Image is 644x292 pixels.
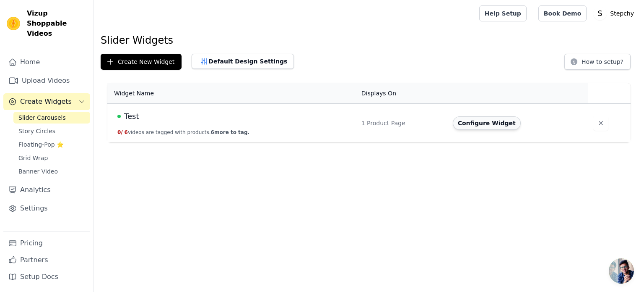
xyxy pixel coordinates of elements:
[13,125,90,137] a: Story Circles
[3,54,90,71] a: Home
[192,54,294,69] button: Default Design Settings
[117,115,121,118] span: Live Published
[3,93,90,110] button: Create Widgets
[13,112,90,124] a: Slider Carousels
[3,268,90,285] a: Setup Docs
[101,54,182,70] button: Create New Widget
[27,8,87,39] span: Vizup Shoppable Videos
[20,97,72,107] span: Create Widgets
[453,116,521,130] button: Configure Widget
[3,200,90,217] a: Settings
[101,34,637,47] h1: Slider Widgets
[593,116,608,131] button: Delete widget
[18,113,66,122] span: Slider Carousels
[13,152,90,164] a: Grid Wrap
[107,83,356,104] th: Widget Name
[538,5,587,21] a: Book Demo
[7,17,20,30] img: Vizup
[18,167,58,176] span: Banner Video
[607,6,637,21] p: Stepchy
[13,166,90,177] a: Banner Video
[3,72,90,89] a: Upload Videos
[117,129,249,136] button: 0/ 6videos are tagged with products.6more to tag.
[593,6,637,21] button: S Stepchy
[3,252,90,268] a: Partners
[125,129,128,135] span: 6
[564,54,631,70] button: How to setup?
[13,139,90,150] a: Floating-Pop ⭐
[3,182,90,198] a: Analytics
[598,9,602,18] text: S
[361,119,443,127] div: 1 Product Page
[124,110,139,122] span: Test
[479,5,527,21] a: Help Setup
[3,235,90,252] a: Pricing
[564,60,631,68] a: How to setup?
[356,83,448,104] th: Displays On
[117,129,123,135] span: 0 /
[18,140,64,149] span: Floating-Pop ⭐
[211,129,249,135] span: 6 more to tag.
[18,154,48,162] span: Grid Wrap
[18,127,55,135] span: Story Circles
[609,258,634,284] div: Open chat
